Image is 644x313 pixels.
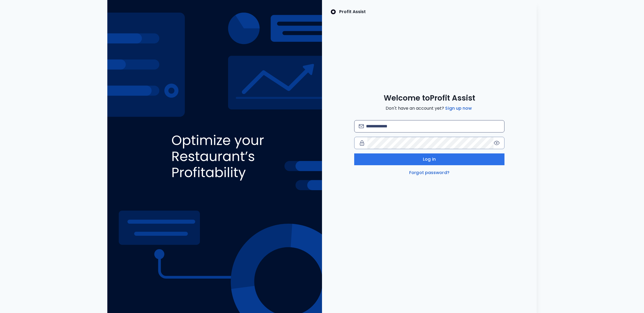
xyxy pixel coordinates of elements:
span: Don't have an account yet? [386,105,473,112]
p: Profit Assist [339,9,366,15]
a: Forgot password? [408,170,451,176]
a: Sign up now [444,105,473,112]
img: SpotOn Logo [331,9,336,15]
button: Log in [354,153,504,165]
img: email [359,124,364,128]
span: Log in [423,156,436,163]
span: Welcome to Profit Assist [384,93,475,103]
